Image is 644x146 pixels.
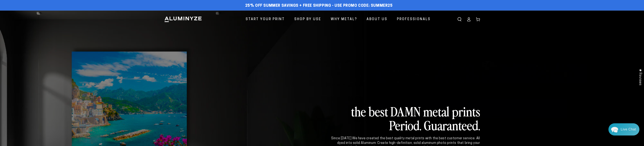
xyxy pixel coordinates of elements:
span: Why Metal? [331,16,357,22]
span: Professionals [397,16,431,22]
a: Why Metal? [328,14,360,25]
span: Start Your Print [246,16,285,22]
a: Professionals [394,14,434,25]
span: Shop By Use [294,16,321,22]
h2: the best DAMN metal prints Period. Guaranteed. [327,104,480,132]
div: Contact Us Directly [621,123,636,135]
img: Aluminyze [164,16,202,22]
a: Start Your Print [242,14,288,25]
summary: Search our site [455,15,464,24]
div: Chat widget toggle [608,123,639,135]
span: About Us [367,16,387,22]
span: 25% off Summer Savings + Free Shipping - Use Promo Code: SUMMER25 [245,4,393,8]
a: About Us [363,14,391,25]
div: Click to open Judge.me floating reviews tab [636,65,644,89]
a: Shop By Use [291,14,324,25]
